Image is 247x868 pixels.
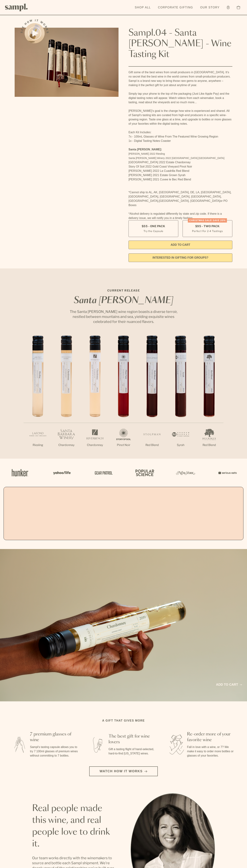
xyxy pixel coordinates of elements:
p: Gift a tasting flight of hand-selected, hard-to-find [US_STATE] wines. [109,747,157,756]
button: See how it works [25,23,45,43]
p: CURRENT RELEASE [66,288,181,293]
h3: 7 premium glasses of wine [30,731,79,743]
strong: Santa [PERSON_NAME]: [128,148,162,151]
li: [PERSON_NAME] 2021 Cuvee le Bec Red Blend [128,177,232,182]
h2: Real people made this wine, and real people love to drink it. [32,803,116,850]
p: Chardonnay [81,443,109,447]
h2: A gift that gives more [102,719,145,723]
span: $95 - Two Pack [195,224,220,228]
img: Sampl.04 - Santa Barbara - Wine Tasting Kit [15,28,119,97]
div: Gift some of the best wines from small producers in [GEOGRAPHIC_DATA]. It’s no secret that the be... [128,70,232,220]
img: Artboard_5_7fdae55a-36fd-43f7-8bfd-f74a06a2878e_x450.png [92,465,114,480]
span: [PERSON_NAME] 2022 Riesling [128,152,165,155]
h3: Re-order more of your favorite wine [187,731,236,743]
img: Artboard_6_04f9a106-072f-468a-bdd7-f11783b05722_x450.png [51,465,72,480]
button: Watch how it works [89,766,158,776]
li: 7 / 7 [195,336,223,459]
li: [PERSON_NAME] 2021 Estate Grown Syrah [128,173,232,177]
div: Christmas SALE! Save 20% [188,218,227,223]
li: 4 / 7 [109,336,138,459]
img: Artboard_4_28b4d326-c26e-48f9-9c80-911f17d6414e_x450.png [133,465,155,480]
li: 2 / 7 [52,336,81,459]
h1: Sampl.04 - Santa [PERSON_NAME] - Wine Tasting Kit [128,28,232,60]
span: [GEOGRAPHIC_DATA], [GEOGRAPHIC_DATA] [159,199,220,202]
a: interested in gifting for groups? [128,253,232,262]
small: Try the Capsule [143,229,163,233]
span: $55 - One Pack [142,224,165,228]
img: Artboard_7_5b34974b-f019-449e-91fb-745f8d0877ee_x450.png [216,465,238,480]
p: The Santa [PERSON_NAME] wine region boasts a diverse terroir, nestled between mountains and sea, ... [66,309,181,324]
button: Add to Cart [128,241,232,249]
li: [GEOGRAPHIC_DATA] 2022 Estate Chardonnay [128,160,232,164]
li: 6 / 7 [166,336,195,459]
p: Red Blend [195,443,223,447]
a: Add to cart [216,682,242,687]
p: Red Blend [138,443,166,447]
a: Shop All [133,4,153,11]
span: Santa [PERSON_NAME] Winery 2022 [GEOGRAPHIC_DATA] [GEOGRAPHIC_DATA] [128,157,224,159]
p: Syrah [166,443,195,447]
h3: The best gift for wine lovers [109,734,157,745]
span: , [158,199,159,202]
p: Fall in love with a wine, or 7? We make it easy to order more bottles or glasses of your favorites. [187,745,236,758]
a: Our Story [198,4,221,11]
a: Corporate Gifting [156,4,195,11]
p: Pinot Noir [109,443,138,447]
p: Sampl's tasting capsule allows you to try 7 100ml glasses of premium wines without committing to ... [30,745,79,758]
li: 1 / 7 [24,336,52,459]
p: Chardonnay [52,443,81,447]
li: 5 / 7 [138,336,166,459]
em: Santa [PERSON_NAME] [74,296,173,305]
img: Artboard_3_0b291449-6e8c-4d07-b2c2-3f3601a19cd1_x450.png [175,465,196,480]
p: Riesling [24,443,52,447]
li: [PERSON_NAME] 2022 La Cuadrilla Red Blend [128,169,232,173]
small: Perfect For 2-4 Tastings [192,229,223,233]
li: 3 / 7 [81,336,109,459]
li: Story Of Soil 2022 Gold Coast Vineyard Pinot Noir [128,164,232,169]
img: Sampl logo [5,4,28,11]
img: Artboard_1_c8cd28af-0030-4af1-819c-248e302c7f06_x450.png [9,465,31,480]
